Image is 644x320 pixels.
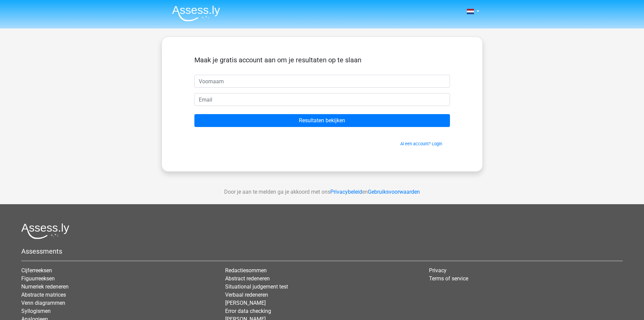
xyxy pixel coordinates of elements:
[21,292,66,298] a: Abstracte matrices
[225,275,270,282] a: Abstract redeneren
[368,189,420,195] a: Gebruiksvoorwaarden
[194,75,450,88] input: Voornaam
[330,189,362,195] a: Privacybeleid
[21,247,623,255] h5: Assessments
[21,308,51,314] a: Syllogismen
[21,283,69,290] a: Numeriek redeneren
[194,114,450,127] input: Resultaten bekijken
[225,300,266,306] a: [PERSON_NAME]
[225,308,271,314] a: Error data checking
[225,292,268,298] a: Verbaal redeneren
[429,267,447,274] a: Privacy
[225,267,267,274] a: Redactiesommen
[21,267,52,274] a: Cijferreeksen
[194,93,450,106] input: Email
[21,300,65,306] a: Venn diagrammen
[225,283,288,290] a: Situational judgement test
[400,141,442,146] a: Al een account? Login
[429,275,468,282] a: Terms of service
[172,5,220,21] img: Assessly
[21,223,69,239] img: Assessly logo
[194,56,450,64] h5: Maak je gratis account aan om je resultaten op te slaan
[21,275,55,282] a: Figuurreeksen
